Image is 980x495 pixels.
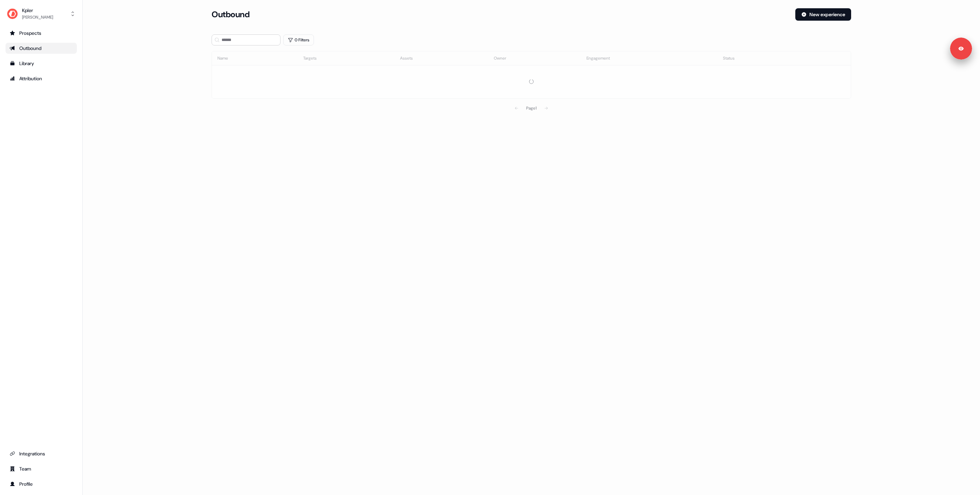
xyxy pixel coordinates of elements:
button: 0 Filters [283,34,314,45]
a: Go to integrations [6,448,77,459]
div: Profile [10,481,73,487]
div: Team [10,465,73,472]
div: [PERSON_NAME] [22,14,53,21]
button: New experience [795,8,851,21]
h3: Outbound [212,9,249,20]
div: Prospects [10,30,73,37]
div: Library [10,60,73,67]
a: Go to attribution [6,73,77,84]
button: Kpler[PERSON_NAME] [6,6,77,22]
div: Attribution [10,75,73,82]
a: Go to prospects [6,28,77,39]
a: Go to outbound experience [6,43,77,54]
div: Integrations [10,450,73,457]
a: Go to profile [6,478,77,489]
div: Outbound [10,45,73,52]
a: Go to templates [6,58,77,69]
div: Kpler [22,7,53,14]
a: Go to team [6,463,77,474]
